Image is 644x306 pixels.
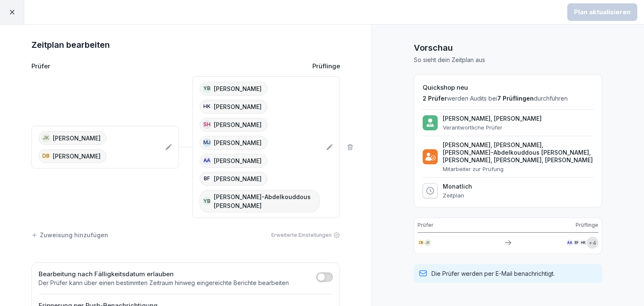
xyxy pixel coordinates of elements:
p: Prüflinge [576,221,598,229]
div: YB [203,197,211,205]
h2: Bearbeitung nach Fälligkeitsdatum erlauben [39,270,289,279]
p: [PERSON_NAME] [53,134,101,143]
div: AA [566,239,573,246]
div: AA [203,156,211,165]
div: DB [42,152,50,161]
p: [PERSON_NAME] [214,102,262,111]
p: Zeitplan [443,192,472,199]
h1: Vorschau [414,41,602,54]
p: Prüfer [418,221,434,229]
div: JK [42,134,50,143]
div: BF [203,174,211,183]
div: JK [424,239,431,246]
div: Erweiterte Einstellungen [271,231,340,239]
h1: Zeitplan bearbeiten [31,38,340,52]
div: HK [203,102,211,111]
h2: Quickshop neu [423,83,593,93]
p: [PERSON_NAME] [214,174,262,183]
p: [PERSON_NAME] [214,156,262,165]
p: Monatlich [443,183,472,190]
div: YB [203,84,211,93]
div: HK [580,239,587,246]
span: 7 Prüflingen [497,95,534,102]
div: BF [573,239,580,246]
p: So sieht dein Zeitplan aus [414,56,602,64]
p: Die Prüfer werden per E-Mail benachrichtigt. [431,269,555,278]
button: Plan aktualisieren [567,3,637,21]
div: DB [418,239,424,246]
p: Prüfer [31,62,50,71]
p: Der Prüfer kann über einen bestimmten Zeitraum hinweg eingereichte Berichte bearbeiten [39,279,289,287]
div: Plan aktualisieren [574,8,631,17]
p: [PERSON_NAME] [214,138,262,147]
div: MJ [203,138,211,147]
p: Verantwortliche Prüfer [443,124,542,131]
p: [PERSON_NAME], [PERSON_NAME], [PERSON_NAME]-Abdelkouddous [PERSON_NAME], [PERSON_NAME], [PERSON_N... [443,141,593,164]
div: + 4 [587,237,598,249]
p: Prüflinge [312,62,340,71]
p: [PERSON_NAME] [214,120,262,129]
p: Mitarbeiter zur Prüfung [443,166,593,172]
div: Zuweisung hinzufügen [31,231,108,239]
p: [PERSON_NAME]-Abdelkouddous [PERSON_NAME] [214,192,314,210]
p: [PERSON_NAME] [53,152,101,161]
p: [PERSON_NAME], [PERSON_NAME] [443,115,542,122]
span: 2 Prüfer [423,95,447,102]
div: SH [203,120,211,129]
p: werden Audits bei durchführen [423,94,593,103]
p: [PERSON_NAME] [214,84,262,93]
